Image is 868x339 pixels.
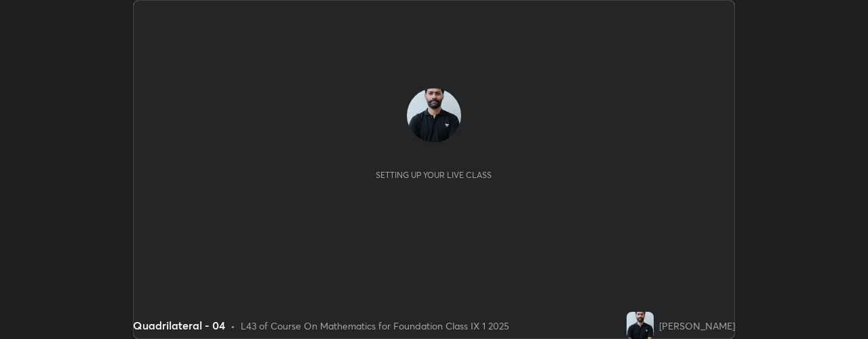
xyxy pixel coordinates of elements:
[659,319,735,333] div: [PERSON_NAME]
[133,317,225,334] div: Quadrilateral - 04
[241,319,509,333] div: L43 of Course On Mathematics for Foundation Class IX 1 2025
[627,312,654,339] img: e085ba1f86984e2686c0a7d087b7734a.jpg
[407,88,461,143] img: e085ba1f86984e2686c0a7d087b7734a.jpg
[376,170,492,180] div: Setting up your live class
[231,319,235,333] div: •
